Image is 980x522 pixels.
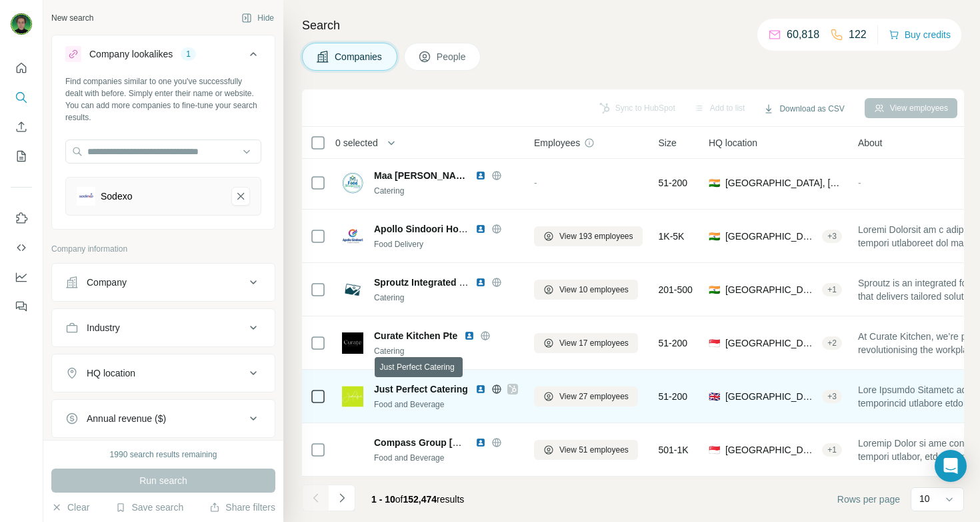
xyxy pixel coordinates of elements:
img: Sodexo-logo [77,187,95,206]
button: Use Surfe API [11,236,32,260]
span: Size [659,136,677,150]
div: Food and Beverage [374,399,518,411]
span: 1 - 10 [371,494,395,505]
span: 🇮🇳 [709,283,720,296]
button: Industry [52,312,275,344]
p: 10 [919,492,930,505]
span: View 51 employees [559,444,629,456]
span: 51-200 [659,390,688,403]
button: View 51 employees [534,440,638,460]
span: 🇮🇳 [709,230,720,243]
div: Annual revenue ($) [87,412,166,425]
span: 1K-5K [659,230,685,243]
div: Catering [374,345,518,357]
span: 🇬🇧 [709,390,720,403]
div: HQ location [87,366,135,380]
button: HQ location [52,357,275,389]
div: New search [51,12,93,24]
span: Just Perfect Catering [374,384,468,395]
img: Logo of Apollo Sindoori Hotels [342,226,363,247]
span: [GEOGRAPHIC_DATA], Southeast [725,336,817,350]
span: Companies [335,50,383,63]
span: - [858,178,861,188]
button: Download as CSV [754,99,853,119]
div: 1 [181,48,196,60]
span: [GEOGRAPHIC_DATA], Southeast [725,443,817,457]
div: Sodexo [101,190,132,203]
button: Save search [115,501,183,514]
span: View 17 employees [559,337,629,349]
span: View 10 employees [559,284,629,296]
button: Use Surfe on LinkedIn [11,206,32,230]
img: LinkedIn logo [464,330,475,341]
span: Sproutz Integrated Services [374,277,497,288]
img: Logo of Just Perfect Catering [342,386,363,407]
button: Dashboard [11,265,32,289]
span: - [534,178,537,188]
div: + 1 [822,284,842,296]
button: View 17 employees [534,333,638,353]
button: View 27 employees [534,386,638,407]
button: View 193 employees [534,226,643,246]
div: 1990 search results remaining [110,449,217,461]
div: + 3 [822,390,842,403]
button: Buy credits [889,25,951,44]
span: 🇮🇳 [709,176,720,190]
button: Navigate to next page [329,485,355,511]
span: Employees [534,136,580,150]
span: [GEOGRAPHIC_DATA], [GEOGRAPHIC_DATA] [725,176,842,190]
span: View 193 employees [559,230,633,242]
button: Feedback [11,294,32,318]
button: Annual revenue ($) [52,403,275,435]
span: 🇸🇬 [709,336,720,350]
span: HQ location [709,136,757,150]
button: Company [52,266,275,298]
span: Rows per page [837,493,900,506]
span: 152,474 [403,494,437,505]
button: Share filters [209,501,275,514]
div: Company lookalikes [89,47,173,61]
img: LinkedIn logo [475,170,486,181]
img: Logo of Sproutz Integrated Services [342,279,363,300]
img: LinkedIn logo [475,277,486,288]
button: Search [11,85,32,109]
button: My lists [11,144,32,168]
div: Catering [374,185,518,197]
p: 60,818 [787,27,819,43]
img: LinkedIn logo [475,384,486,395]
span: 51-200 [659,336,688,350]
div: Catering [374,292,518,304]
img: LinkedIn logo [475,224,486,234]
button: Clear [51,501,89,514]
button: Sodexo-remove-button [231,187,250,206]
span: of [395,494,403,505]
button: Hide [232,8,283,28]
div: + 1 [822,444,842,456]
button: Company lookalikes1 [52,38,275,75]
span: Compass Group [GEOGRAPHIC_DATA] [374,437,549,448]
img: Logo of Curate Kitchen Pte [342,332,363,354]
img: Logo of Compass Group Singapore [342,439,363,461]
span: [GEOGRAPHIC_DATA], [GEOGRAPHIC_DATA] [725,283,817,296]
span: results [371,494,464,505]
span: About [858,136,883,150]
span: People [437,50,467,63]
div: Industry [87,321,120,334]
span: 0 selected [335,136,378,150]
h4: Search [302,16,964,35]
span: View 27 employees [559,390,629,403]
span: Apollo Sindoori Hotels [374,224,475,234]
span: 51-200 [659,176,688,190]
img: LinkedIn logo [475,437,486,448]
div: Company [87,276,127,289]
button: View 10 employees [534,280,638,300]
span: [GEOGRAPHIC_DATA], [GEOGRAPHIC_DATA] [725,230,817,243]
div: + 3 [822,230,842,242]
span: 201-500 [659,283,693,296]
span: [GEOGRAPHIC_DATA], [GEOGRAPHIC_DATA], [GEOGRAPHIC_DATA] [725,390,817,403]
div: Food Delivery [374,238,518,250]
p: 122 [849,27,867,43]
span: 🇸🇬 [709,443,720,457]
div: Food and Beverage [374,452,518,464]
img: Avatar [11,13,32,35]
